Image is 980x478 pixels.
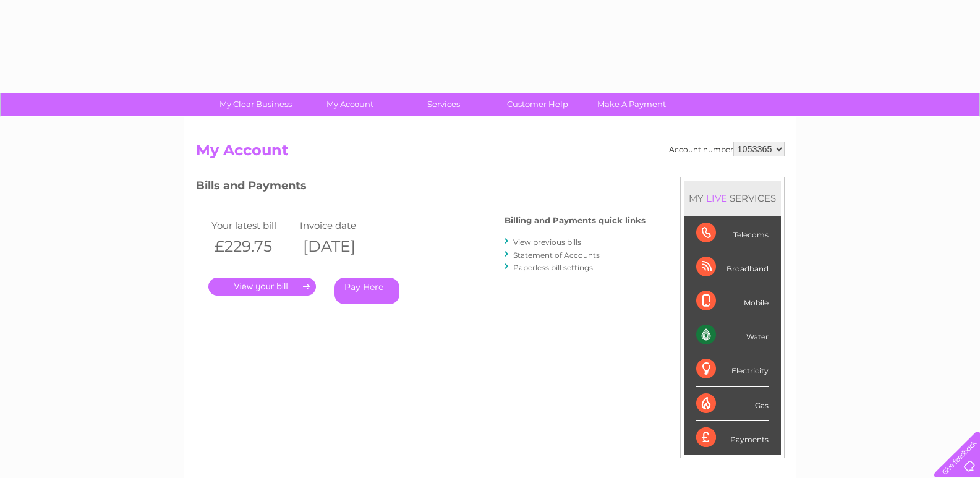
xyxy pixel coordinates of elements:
div: LIVE [704,192,730,204]
div: Electricity [696,352,769,386]
a: View previous bills [513,237,581,247]
div: Account number [669,142,785,156]
h3: Bills and Payments [196,177,646,198]
a: Customer Help [487,93,589,116]
div: Telecoms [696,216,769,250]
div: Broadband [696,250,769,284]
td: Invoice date [297,217,386,234]
a: Paperless bill settings [513,263,593,272]
td: Your latest bill [208,217,297,234]
a: Pay Here [334,278,399,304]
div: Water [696,318,769,352]
h4: Billing and Payments quick links [505,216,646,225]
a: . [208,278,316,296]
a: My Clear Business [205,93,307,116]
th: £229.75 [208,234,297,259]
a: My Account [299,93,401,116]
div: Payments [696,421,769,455]
th: [DATE] [297,234,386,259]
div: Gas [696,387,769,421]
div: MY SERVICES [684,181,781,216]
a: Make A Payment [581,93,683,116]
a: Statement of Accounts [513,250,600,260]
a: Services [393,93,495,116]
div: Mobile [696,284,769,318]
h2: My Account [196,142,785,165]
